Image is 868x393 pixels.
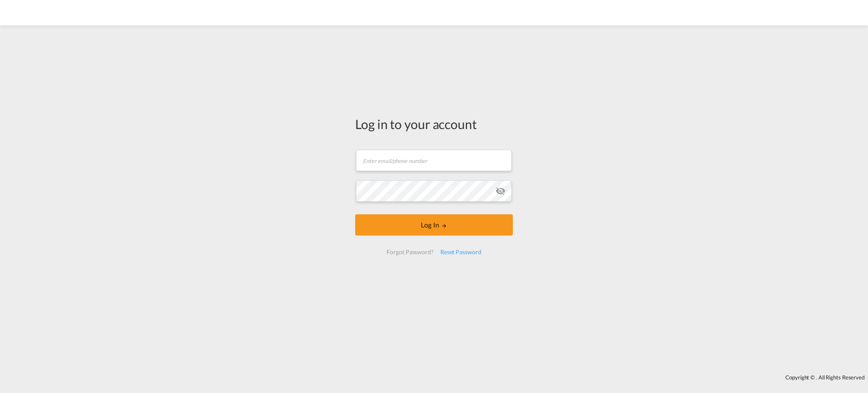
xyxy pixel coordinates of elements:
div: Log in to your account [355,115,513,133]
div: Reset Password [437,244,485,260]
input: Enter email/phone number [356,150,512,171]
button: LOGIN [355,214,513,236]
div: Forgot Password? [383,244,437,260]
md-icon: icon-eye-off [495,186,506,196]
